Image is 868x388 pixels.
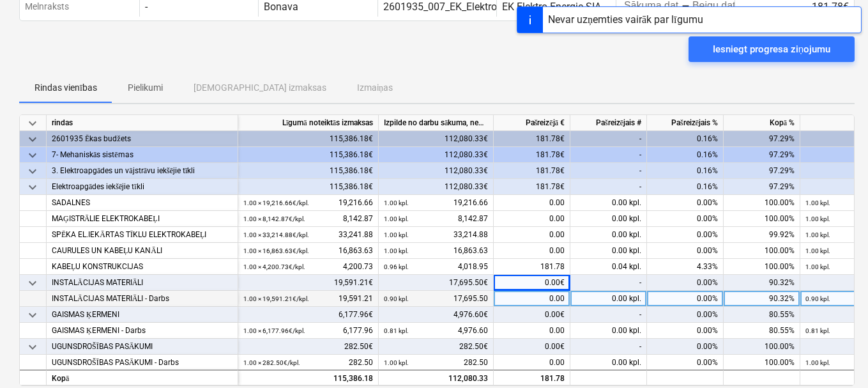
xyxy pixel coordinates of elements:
div: 0.00€ [494,339,570,355]
div: 4,976.60 [384,323,488,339]
div: 4,018.95 [384,259,488,275]
small: 1.00 kpl. [805,359,830,366]
small: 1.00 kpl. [805,199,830,206]
div: 0.00% [647,195,724,211]
div: 80.55% [724,307,800,323]
div: 0.00% [647,291,724,307]
div: 7- Mehaniskās sistēmas [52,147,232,163]
div: - [570,163,647,179]
div: 0.00 kpl. [570,323,647,339]
div: 4,200.73 [243,259,373,275]
div: 97.29% [724,179,800,195]
div: UGUNSDROŠĪBAS PASĀKUMI [52,339,232,355]
div: 16,863.63 [384,243,488,259]
div: Pašreizējais % [647,115,724,131]
div: EK Elektro Energie SIA [502,1,601,13]
div: 282.50€ [238,339,379,355]
div: - [570,179,647,195]
div: 0.16% [647,163,724,179]
div: Kopā % [724,115,800,131]
small: 1.00 × 282.50€ / kpl. [243,359,300,366]
small: 1.00 kpl. [805,231,830,238]
span: keyboard_arrow_down [25,339,40,355]
div: 97.29% [724,147,800,163]
div: Nevar uzņemties vairāk par līgumu [548,12,703,27]
span: keyboard_arrow_down [25,116,40,131]
div: INSTALĀCIJAS MATERIĀLI - Darbs [52,291,232,307]
div: 112,080.33 [384,371,488,387]
div: 99.92% [724,227,800,243]
small: 1.00 kpl. [805,263,830,270]
div: 0.00 kpl. [570,227,647,243]
small: 1.00 kpl. [384,231,409,238]
small: 1.00 × 8,142.87€ / kpl. [243,215,305,222]
div: 282.50€ [379,339,494,355]
small: 1.00 × 4,200.73€ / kpl. [243,263,305,270]
span: keyboard_arrow_down [25,307,40,323]
div: 0.00 [494,355,570,371]
div: 112,080.33€ [379,163,494,179]
div: 0.00 [494,291,570,307]
button: Iesniegt progresa ziņojumu [689,36,855,62]
div: - [570,307,647,323]
div: 0.16% [647,131,724,147]
div: 115,386.18€ [238,179,379,195]
span: keyboard_arrow_down [25,275,40,291]
div: 115,386.18€ [238,131,379,147]
small: 1.00 × 6,177.96€ / kpl. [243,327,305,334]
small: 1.00 kpl. [384,247,409,254]
div: UGUNSDROŠĪBAS PASĀKUMI - Darbs [52,355,232,371]
small: 1.00 × 19,216.66€ / kpl. [243,199,309,206]
div: 0.16% [647,147,724,163]
div: 19,591.21€ [238,275,379,291]
div: KABEĻU KONSTRUKCIJAS [52,259,232,275]
div: 19,591.21 [243,291,373,307]
div: 8,142.87 [384,211,488,227]
small: 0.96 kpl. [384,263,409,270]
div: 3. Elektroapgādes un vājstrāvu iekšējie tīkli [52,163,232,179]
div: 0.00% [647,339,724,355]
div: GAISMAS ĶERMENI [52,307,232,323]
div: 181.78 [494,259,570,275]
div: 0.00% [647,355,724,371]
div: 181.78€ [494,179,570,195]
div: 0.00% [647,307,724,323]
div: 6,177.96 [243,323,373,339]
div: 181.78€ [494,131,570,147]
span: keyboard_arrow_down [25,132,40,147]
div: 16,863.63 [243,243,373,259]
div: 115,386.18€ [238,147,379,163]
div: 0.04 kpl. [570,259,647,275]
small: 1.00 kpl. [384,359,409,366]
div: 0.00% [647,275,724,291]
small: 0.90 kpl. [805,295,830,302]
div: Līgumā noteiktās izmaksas [238,115,379,131]
div: 100.00% [724,259,800,275]
small: 1.00 kpl. [805,215,830,222]
span: keyboard_arrow_down [25,180,40,195]
div: 0.00€ [494,307,570,323]
div: 90.32% [724,291,800,307]
div: Pašreizējais # [570,115,647,131]
div: 282.50 [243,355,373,371]
div: 0.00 [494,227,570,243]
div: - [570,275,647,291]
div: Bonava [264,1,298,13]
div: 97.29% [724,163,800,179]
div: 2601935 Ēkas budžets [52,131,232,147]
div: 8,142.87 [243,211,373,227]
div: GAISMAS ĶERMENI - Darbs [52,323,232,339]
small: 1.00 × 33,214.88€ / kpl. [243,231,309,238]
div: 17,695.50€ [379,275,494,291]
div: 17,695.50 [384,291,488,307]
div: 112,080.33€ [379,131,494,147]
div: 6,177.96€ [238,307,379,323]
div: 0.00 kpl. [570,243,647,259]
div: rindas [47,115,238,131]
small: 0.81 kpl. [805,327,830,334]
div: 80.55% [724,323,800,339]
div: MAĢISTRĀLIE ELEKTROKABEĻI [52,211,232,227]
div: 282.50 [384,355,488,371]
div: 100.00% [724,195,800,211]
div: Pašreizējā € [494,115,570,131]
